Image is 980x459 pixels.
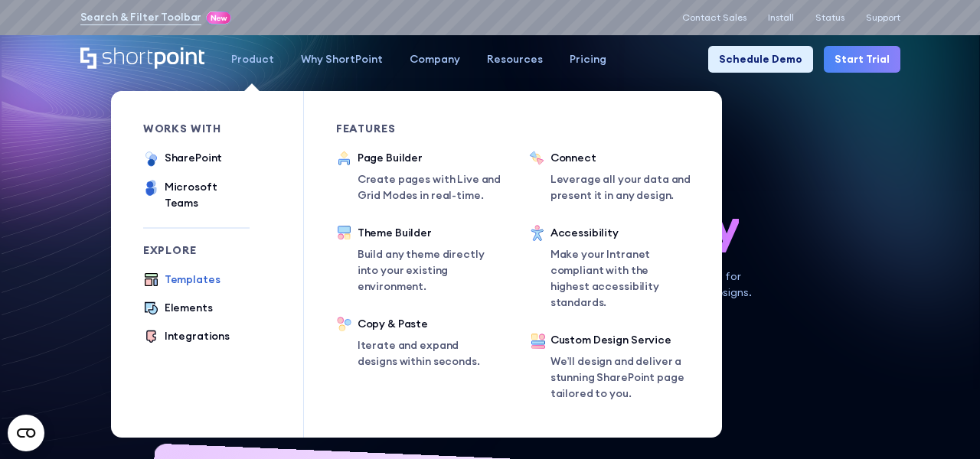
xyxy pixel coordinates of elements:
a: SharePoint [143,150,223,168]
a: Schedule Demo [708,46,813,73]
iframe: Chat Widget [903,386,980,459]
a: Microsoft Teams [143,179,250,211]
span: so easy [575,199,739,252]
div: SharePoint [165,150,223,166]
a: Custom Design ServiceWe’ll design and deliver a stunning SharePoint page tailored to you. [529,332,690,405]
p: We’ll design and deliver a stunning SharePoint page tailored to you. [550,353,690,402]
div: Elements [165,300,213,316]
a: Install [768,12,794,23]
div: Accessibility [550,225,690,241]
p: Create pages with Live and Grid Modes in real-time. [358,171,511,203]
div: Microsoft Teams [165,179,250,211]
a: Integrations [143,328,230,346]
a: Status [815,12,844,23]
p: Iterate and expand designs within seconds. [358,337,497,369]
a: Home [80,47,205,70]
a: AccessibilityMake your Intranet compliant with the highest accessibility standards. [529,225,690,311]
div: Why ShortPoint [301,51,383,67]
p: Make your Intranet compliant with the highest accessibility standards. [550,246,690,311]
div: Resources [487,51,543,67]
div: Page Builder [358,150,511,166]
div: Company [410,51,460,67]
div: Explore [143,245,250,256]
a: Search & Filter Toolbar [80,9,202,25]
a: ConnectLeverage all your data and present it in any design. [529,150,704,203]
div: Pricing [570,51,606,67]
div: Copy & Paste [358,316,497,332]
p: Build any theme directly into your existing environment. [358,246,497,295]
a: Copy & PasteIterate and expand designs within seconds. [336,316,497,369]
div: Connect [550,150,704,166]
button: Open CMP widget [8,415,44,451]
a: Resources [474,46,557,73]
div: Integrations [165,328,230,344]
a: Elements [143,300,213,317]
h1: SharePoint Design has never been [80,146,900,252]
a: Page BuilderCreate pages with Live and Grid Modes in real-time. [336,150,511,203]
div: Templates [165,272,220,288]
a: Pricing [557,46,620,73]
a: Start Trial [824,46,900,73]
a: Templates [143,272,220,289]
div: Features [336,123,497,134]
a: Support [866,12,900,23]
div: Custom Design Service [550,332,690,348]
a: Product [218,46,288,73]
div: Theme Builder [358,225,497,241]
a: Contact Sales [682,12,746,23]
p: Leverage all your data and present it in any design. [550,171,704,203]
a: Theme BuilderBuild any theme directly into your existing environment. [336,225,497,295]
a: Company [397,46,474,73]
a: Why ShortPoint [288,46,397,73]
div: Product [231,51,274,67]
div: works with [143,123,250,134]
